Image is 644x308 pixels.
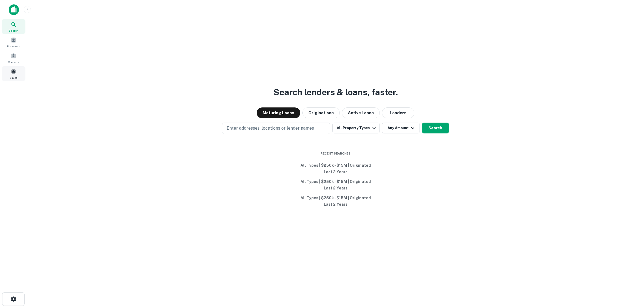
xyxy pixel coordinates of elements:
a: Search [2,19,25,34]
button: All Types | $250k - $15M | Originated Last 2 Years [295,177,376,193]
button: Maturing Loans [257,107,300,118]
img: capitalize-icon.png [9,4,19,15]
button: Enter addresses, locations or lender names [222,123,330,134]
span: Contacts [8,60,19,64]
a: Saved [2,66,25,81]
span: Search [9,28,18,33]
button: Active Loans [342,107,380,118]
span: Recent Searches [295,151,376,156]
button: Any Amount [382,123,420,133]
a: Contacts [2,51,25,65]
button: All Types | $250k - $15M | Originated Last 2 Years [295,193,376,209]
span: Saved [10,76,18,80]
button: All Types | $250k - $15M | Originated Last 2 Years [295,160,376,177]
button: Originations [302,107,340,118]
p: Enter addresses, locations or lender names [227,125,314,132]
button: All Property Types [332,123,379,133]
a: Borrowers [2,35,25,50]
span: Borrowers [7,44,20,48]
button: Lenders [382,107,414,118]
h3: Search lenders & loans, faster. [273,86,398,99]
button: Search [422,123,449,133]
iframe: Chat Widget [617,265,644,291]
